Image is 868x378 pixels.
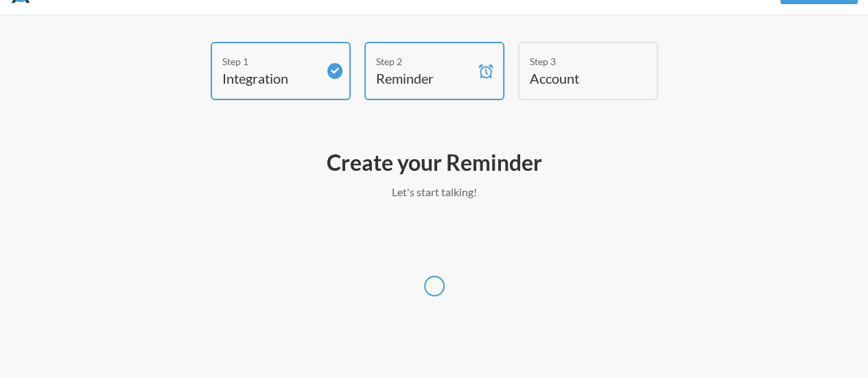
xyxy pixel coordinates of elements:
h4: Reminder [376,69,472,88]
div: Step 2 [376,54,472,69]
div: Step 1 [222,54,318,69]
p: Let's start talking! [41,184,827,200]
h2: Create your Reminder [41,148,827,177]
div: Step 3 [530,54,626,69]
h4: Account [530,69,626,88]
h4: Integration [222,69,318,88]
